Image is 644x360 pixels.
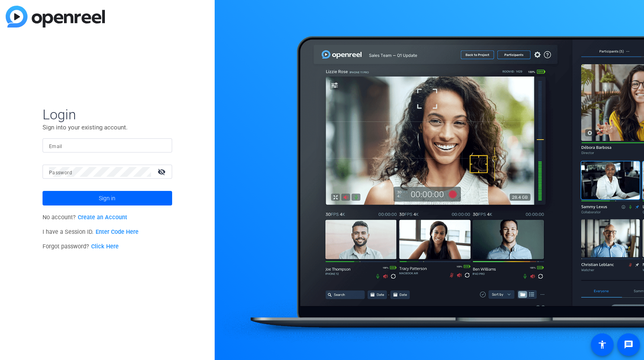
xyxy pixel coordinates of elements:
a: Click Here [91,243,119,250]
mat-icon: message [624,340,633,349]
mat-label: Email [49,144,62,149]
span: I have a Session ID. [43,229,139,235]
span: Login [43,106,172,123]
img: blue-gradient.svg [6,6,105,28]
mat-icon: visibility_off [153,166,172,178]
span: Forgot password? [43,243,119,250]
span: No account? [43,214,127,221]
mat-label: Password [49,170,72,176]
p: Sign into your existing account. [43,123,172,132]
a: Enter Code Here [96,229,139,235]
button: Sign in [43,191,172,205]
mat-icon: accessibility [597,340,607,349]
span: Sign in [99,188,115,208]
a: Create an Account [78,214,127,221]
input: Enter Email Address [49,141,166,150]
